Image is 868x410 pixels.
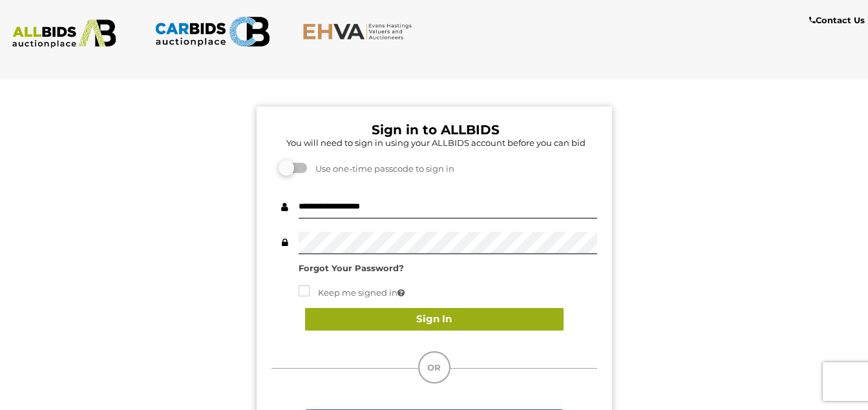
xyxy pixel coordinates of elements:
[275,138,597,147] h5: You will need to sign in using your ALLBIDS account before you can bid
[418,351,450,384] div: OR
[372,122,500,138] b: Sign in to ALLBIDS
[305,308,564,331] button: Sign In
[809,15,865,25] b: Contact Us
[309,163,454,174] span: Use one-time passcode to sign in
[299,285,405,300] label: Keep me signed in
[299,263,404,273] a: Forgot Your Password?
[302,23,418,40] img: EHVA.com.au
[154,13,270,50] img: CARBIDS.com.au
[809,13,868,28] a: Contact Us
[6,19,122,48] img: ALLBIDS.com.au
